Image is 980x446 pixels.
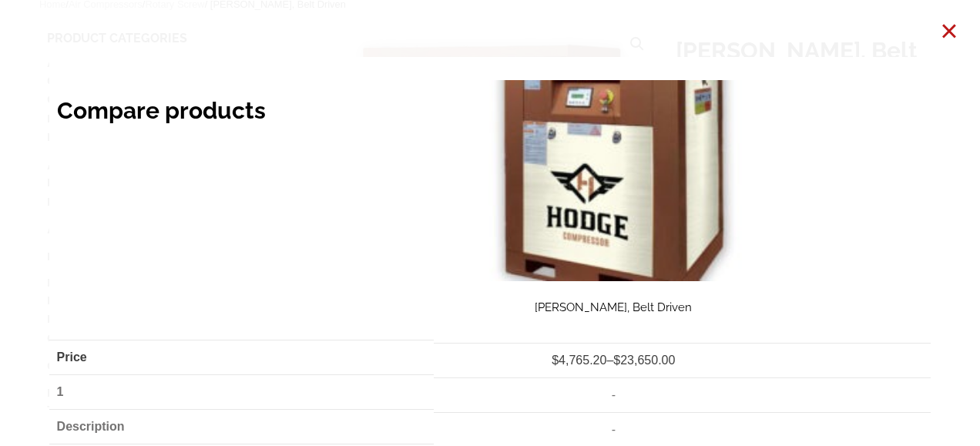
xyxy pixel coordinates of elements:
[49,374,446,409] th: 1
[438,343,788,377] td: –
[552,354,606,367] span: 4,765.20
[434,57,780,72] td: : activate to sort column ascending
[934,15,965,46] a: ×
[49,409,446,444] th: Description
[613,354,620,367] span: $
[469,80,757,282] img: Hodge, Belt Driven
[552,354,559,367] span: $
[780,57,921,72] td: : activate to sort column ascending
[613,354,675,367] span: 23,650.00
[438,377,788,412] td: -
[469,300,757,316] a: [PERSON_NAME], Belt Driven
[57,96,438,126] h2: Compare products
[49,340,446,374] th: Price
[49,57,435,72] th: : activate to sort column descending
